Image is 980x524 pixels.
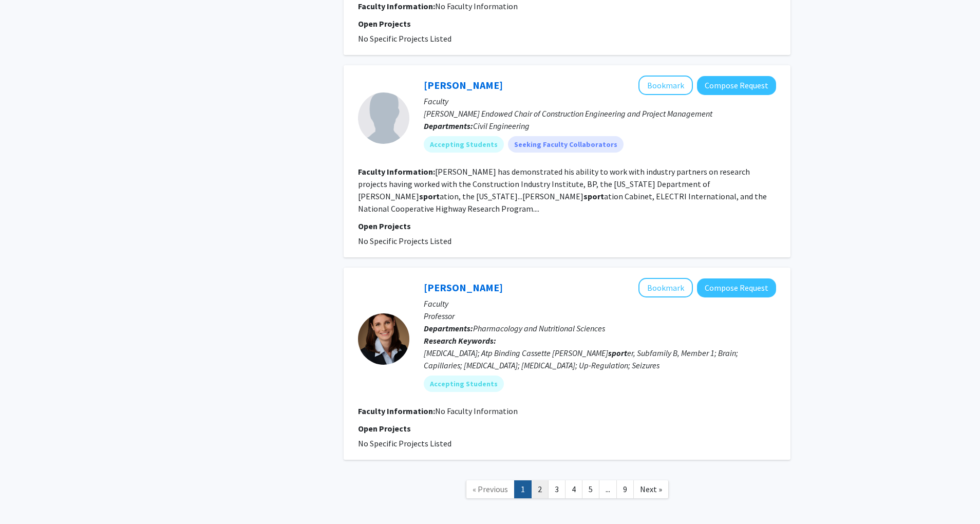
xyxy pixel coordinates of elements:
span: No Specific Projects Listed [358,438,451,448]
b: Departments: [424,323,473,333]
a: 1 [514,480,532,498]
a: 3 [548,480,566,498]
span: Civil Engineering [473,121,530,131]
p: Professor [424,310,776,322]
button: Compose Request to Timothy Taylor [697,76,776,95]
span: No Specific Projects Listed [358,33,451,44]
b: Research Keywords: [424,335,496,346]
b: sport [608,348,627,358]
span: ... [606,484,610,494]
p: Faculty [424,297,776,310]
button: Compose Request to Anika Hartz [697,278,776,297]
nav: Page navigation [344,470,790,512]
a: 4 [565,480,582,498]
p: Open Projects [358,220,776,232]
button: Add Timothy Taylor to Bookmarks [638,76,693,95]
p: Faculty [424,95,776,107]
p: Open Projects [358,17,776,30]
b: Faculty Information: [358,166,435,177]
a: 9 [616,480,634,498]
div: [MEDICAL_DATA]; Atp Binding Cassette [PERSON_NAME] er, Subfamily B, Member 1; Brain; Capillaries;... [424,347,776,371]
button: Add Anika Hartz to Bookmarks [638,278,693,297]
mat-chip: Seeking Faculty Collaborators [508,136,624,153]
a: [PERSON_NAME] [424,79,503,91]
span: Next » [640,484,662,494]
a: 5 [582,480,599,498]
b: Faculty Information: [358,1,435,11]
p: [PERSON_NAME] Endowed Chair of Construction Engineering and Project Management [424,107,776,120]
b: sport [419,191,440,201]
a: 2 [531,480,549,498]
iframe: Chat [8,478,44,516]
a: [PERSON_NAME] [424,281,503,294]
a: Previous Page [466,480,515,498]
span: « Previous [473,484,508,494]
span: No Faculty Information [435,1,518,11]
mat-chip: Accepting Students [424,376,504,392]
b: sport [583,191,604,201]
a: Next [633,480,669,498]
mat-chip: Accepting Students [424,136,504,153]
fg-read-more: [PERSON_NAME] has demonstrated his ability to work with industry partners on research projects ha... [358,166,767,214]
span: Pharmacology and Nutritional Sciences [473,323,605,333]
b: Departments: [424,121,473,131]
b: Faculty Information: [358,406,435,416]
p: Open Projects [358,422,776,435]
span: No Specific Projects Listed [358,236,451,246]
span: No Faculty Information [435,406,518,416]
